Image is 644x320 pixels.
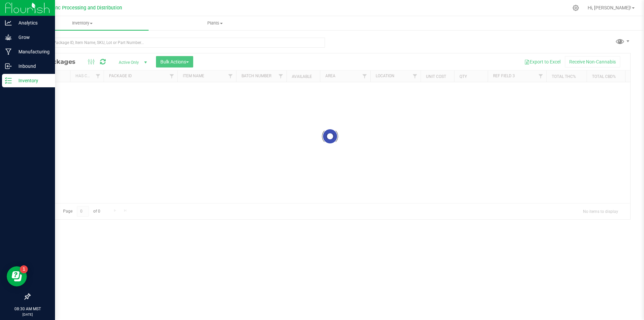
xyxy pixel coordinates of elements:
[5,63,12,70] inline-svg: Inbound
[3,312,52,317] p: [DATE]
[12,77,52,85] p: Inventory
[7,266,27,286] iframe: Resource center
[5,48,12,55] inline-svg: Manufacturing
[19,5,122,11] span: Globe Farmacy Inc Processing and Distribution
[5,19,12,26] inline-svg: Analytics
[30,38,325,48] input: Search Package ID, Item Name, SKU, Lot or Part Number...
[149,16,281,30] a: Plants
[572,5,580,11] div: Manage settings
[20,265,28,273] iframe: Resource center unread badge
[3,306,52,312] p: 08:30 AM MST
[16,16,149,30] a: Inventory
[12,19,52,27] p: Analytics
[5,34,12,41] inline-svg: Grow
[16,20,149,26] span: Inventory
[12,62,52,70] p: Inbound
[12,48,52,56] p: Manufacturing
[149,20,281,26] span: Plants
[12,33,52,41] p: Grow
[5,77,12,84] inline-svg: Inventory
[588,5,631,10] span: Hi, [PERSON_NAME]!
